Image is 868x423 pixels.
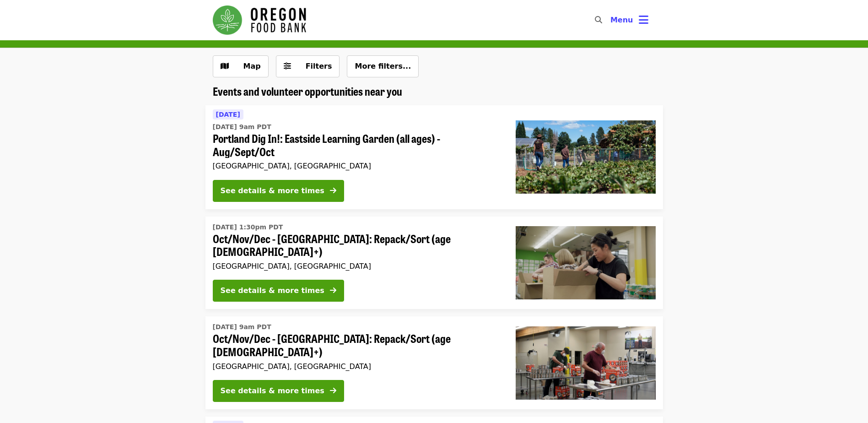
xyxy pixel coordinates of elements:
time: [DATE] 9am PDT [213,122,271,132]
input: Search [608,9,615,31]
button: More filters... [347,55,419,77]
button: See details & more times [213,280,344,302]
i: search icon [595,16,602,24]
i: arrow-right icon [330,186,336,195]
div: [GEOGRAPHIC_DATA], [GEOGRAPHIC_DATA] [213,262,501,271]
i: map icon [221,62,229,70]
span: Events and volunteer opportunities near you [213,83,402,99]
button: Toggle account menu [603,9,656,31]
span: Map [243,62,261,70]
i: bars icon [639,13,648,27]
span: More filters... [355,62,411,70]
span: Oct/Nov/Dec - [GEOGRAPHIC_DATA]: Repack/Sort (age [DEMOGRAPHIC_DATA]+) [213,332,501,358]
span: [DATE] [216,111,240,118]
img: Oregon Food Bank - Home [213,5,306,35]
span: Portland Dig In!: Eastside Learning Garden (all ages) - Aug/Sept/Oct [213,132,501,158]
div: See details & more times [221,285,324,296]
button: Show map view [213,55,269,77]
div: [GEOGRAPHIC_DATA], [GEOGRAPHIC_DATA] [213,162,501,170]
time: [DATE] 9am PDT [213,322,271,332]
button: See details & more times [213,380,344,402]
button: See details & more times [213,180,344,202]
span: Oct/Nov/Dec - [GEOGRAPHIC_DATA]: Repack/Sort (age [DEMOGRAPHIC_DATA]+) [213,232,501,259]
img: Oct/Nov/Dec - Portland: Repack/Sort (age 16+) organized by Oregon Food Bank [516,326,656,400]
i: arrow-right icon [330,286,336,295]
a: See details for "Oct/Nov/Dec - Portland: Repack/Sort (age 16+)" [205,316,663,409]
img: Portland Dig In!: Eastside Learning Garden (all ages) - Aug/Sept/Oct organized by Oregon Food Bank [516,120,656,194]
span: Filters [306,62,332,70]
div: [GEOGRAPHIC_DATA], [GEOGRAPHIC_DATA] [213,362,501,371]
button: Filters (0 selected) [276,55,340,77]
i: sliders-h icon [284,62,291,70]
time: [DATE] 1:30pm PDT [213,222,283,232]
a: See details for "Portland Dig In!: Eastside Learning Garden (all ages) - Aug/Sept/Oct" [205,105,663,209]
div: See details & more times [221,385,324,396]
span: Menu [610,16,633,24]
i: arrow-right icon [330,386,336,395]
div: See details & more times [221,185,324,196]
img: Oct/Nov/Dec - Portland: Repack/Sort (age 8+) organized by Oregon Food Bank [516,226,656,299]
a: See details for "Oct/Nov/Dec - Portland: Repack/Sort (age 8+)" [205,217,663,309]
